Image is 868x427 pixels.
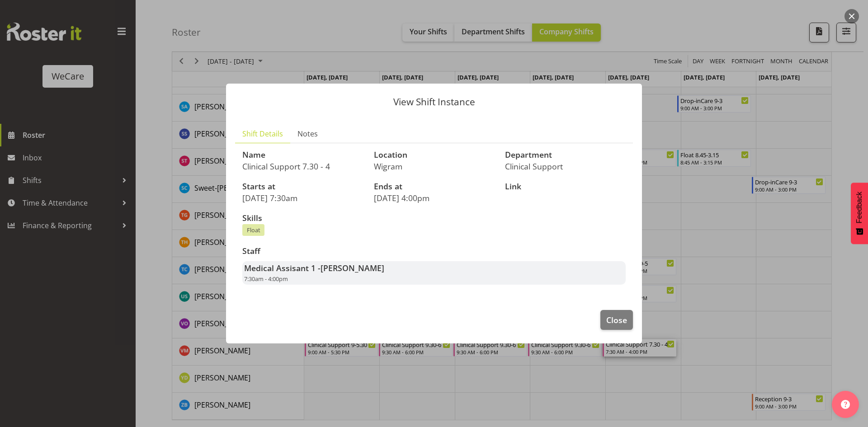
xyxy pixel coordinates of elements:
h3: Location [374,150,495,160]
h3: Ends at [374,182,495,191]
p: Wigram [374,161,495,171]
span: [PERSON_NAME] [321,263,384,273]
span: Close [606,314,627,326]
strong: Medical Assisant 1 - [244,263,384,273]
span: Float [247,226,260,235]
h3: Department [505,150,626,160]
h3: Starts at [242,182,363,191]
h3: Staff [242,247,626,256]
h3: Link [505,182,626,191]
p: Clinical Support [505,161,626,171]
button: Close [600,310,633,330]
h3: Skills [242,214,626,223]
button: Feedback - Show survey [851,183,868,244]
p: View Shift Instance [235,97,633,107]
p: [DATE] 7:30am [242,193,363,203]
span: 7:30am - 4:00pm [244,275,288,283]
span: Notes [297,128,318,139]
span: Shift Details [242,128,283,139]
img: help-xxl-2.png [841,400,850,409]
p: [DATE] 4:00pm [374,193,495,203]
h3: Name [242,150,363,160]
p: Clinical Support 7.30 - 4 [242,161,363,171]
span: Feedback [855,192,863,223]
